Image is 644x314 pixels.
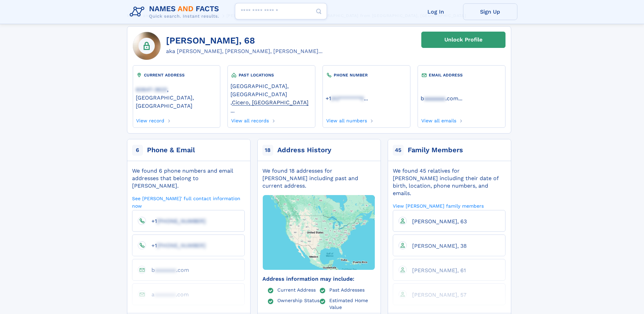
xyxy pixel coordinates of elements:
a: Cicero, [GEOGRAPHIC_DATA] [232,99,309,106]
span: [PERSON_NAME], 63 [412,218,467,225]
a: 60647-3623, [GEOGRAPHIC_DATA], [GEOGRAPHIC_DATA] [136,86,217,109]
a: [PERSON_NAME], 63 [407,218,467,224]
a: ... [326,95,407,102]
span: aaaaaaa [155,267,176,273]
a: ... [231,107,312,114]
a: [PERSON_NAME], 38 [407,242,467,249]
h1: [PERSON_NAME], 68 [166,36,323,46]
span: 6 [132,145,143,156]
div: EMAIL ADDRESS [421,72,502,78]
a: View all records [231,116,269,123]
span: [PERSON_NAME], 57 [412,292,466,298]
span: [PERSON_NAME], 38 [412,243,467,249]
div: We found 6 phone numbers and email addresses that belong to [PERSON_NAME]. [132,167,245,190]
a: +1[PHONE_NUMBER] [146,217,206,224]
a: Log In [409,3,463,20]
span: 18 [262,145,273,156]
a: Sign Up [463,3,517,20]
span: [PHONE_NUMBER] [157,218,206,224]
span: aaaaaaa [424,95,445,102]
a: View all numbers [326,116,367,123]
a: View [PERSON_NAME] family members [393,203,484,209]
a: Current Address [277,287,316,292]
div: Phone & Email [147,145,195,155]
a: ... [421,95,502,102]
div: PAST LOCATIONS [231,72,312,78]
div: Address History [277,145,331,155]
input: search input [235,3,327,19]
a: [PERSON_NAME], 57 [407,291,466,298]
div: We found 45 relatives for [PERSON_NAME] including their date of birth, location, phone numbers, a... [393,167,505,197]
div: Address information may include: [262,275,375,283]
a: [GEOGRAPHIC_DATA], [GEOGRAPHIC_DATA] [231,82,312,98]
img: Logo Names and Facts [127,3,225,21]
div: CURRENT ADDRESS [136,72,217,78]
a: View all emails [421,116,456,123]
a: aaaaaaaa.com [146,291,189,297]
div: , [231,78,312,116]
span: 45 [393,145,404,156]
a: +1[PHONE_NUMBER] [146,242,206,248]
a: Past Addresses [329,287,365,292]
img: Map with markers on addresses Francis Vega [251,176,387,289]
a: Ownership Status [277,297,319,303]
a: Estimated Home Value [329,297,375,310]
a: See [PERSON_NAME]' full contact information now [132,195,245,209]
div: Family Members [408,145,463,155]
span: aaaaaaa [154,291,176,298]
a: Unlock Profile [421,32,505,48]
span: [PERSON_NAME], 61 [412,267,466,274]
div: PHONE NUMBER [326,72,407,78]
a: View record [136,116,165,123]
a: baaaaaaa.com [421,94,458,102]
div: We found 18 addresses for [PERSON_NAME] including past and current address. [262,167,375,190]
a: [PERSON_NAME], 61 [407,267,466,273]
a: baaaaaaa.com [146,266,189,273]
span: [PHONE_NUMBER] [157,242,206,249]
span: 60647-3623 [136,86,167,93]
button: Search Button [311,3,327,20]
div: aka [PERSON_NAME], [PERSON_NAME], [PERSON_NAME]... [166,47,323,55]
div: Unlock Profile [444,32,482,48]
